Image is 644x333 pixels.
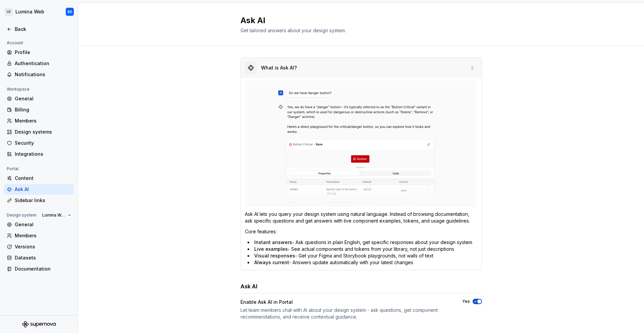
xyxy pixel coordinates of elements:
[240,307,450,320] div: Let team members chat with AI about your design system - ask questions, get component recommendat...
[15,197,71,204] div: Sidebar links
[67,9,72,14] div: SK
[15,71,71,78] div: Notifications
[15,266,71,272] div: Documentation
[15,106,71,113] div: Billing
[15,95,71,102] div: General
[42,212,65,218] span: Lumina Web
[462,299,470,304] label: Yes
[254,239,292,245] span: Instant answers
[4,104,74,115] a: Billing
[15,243,71,250] div: Versions
[245,211,478,224] p: Ask AI lets you query your design system using natural language. Instead of browsing documentatio...
[15,8,44,15] div: Lumina Web
[240,299,293,305] div: Enable Ask AI in Portal
[15,151,71,157] div: Integrations
[254,253,295,258] span: Visual responses
[4,195,74,206] a: Sidebar links
[248,259,478,266] li: - Answers update automatically with your latest changes
[4,264,74,274] a: Documentation
[248,252,478,259] li: - Get your Figma and Storybook playgrounds, not walls of text
[4,149,74,159] a: Integrations
[4,115,74,126] a: Members
[15,129,71,135] div: Design systems
[254,246,288,252] span: Live examples
[4,219,74,230] a: General
[15,117,71,124] div: Members
[245,228,478,235] p: Core features:
[15,60,71,67] div: Authentication
[4,184,74,195] a: Ask AI
[4,58,74,69] a: Authentication
[240,15,474,26] h2: Ask AI
[4,230,74,241] a: Members
[4,127,74,137] a: Design systems
[15,232,71,239] div: Members
[22,321,56,328] svg: Supernova Logo
[15,221,71,228] div: General
[15,254,71,261] div: Datasets
[4,85,32,93] div: Workspace
[4,24,74,35] a: Back
[15,140,71,146] div: Security
[261,64,297,71] div: What is Ask AI?
[248,239,478,246] li: - Ask questions in plain English, get specific responses about your design system
[4,241,74,252] a: Versions
[4,165,21,173] div: Portal
[4,173,74,184] a: Content
[15,175,71,182] div: Content
[5,8,13,16] div: LD
[4,69,74,80] a: Notifications
[15,49,71,56] div: Profile
[240,282,257,290] h3: Ask AI
[4,138,74,148] a: Security
[4,93,74,104] a: General
[4,211,39,219] div: Design system
[1,4,76,19] button: LDLumina WebSK
[15,186,71,193] div: Ask AI
[4,47,74,58] a: Profile
[4,252,74,263] a: Datasets
[240,28,346,33] span: Get tailored answers about your design system.
[248,246,478,252] li: - See actual components and tokens from your library, not just descriptions
[254,259,289,265] span: Always current
[15,26,71,33] div: Back
[4,39,26,47] div: Account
